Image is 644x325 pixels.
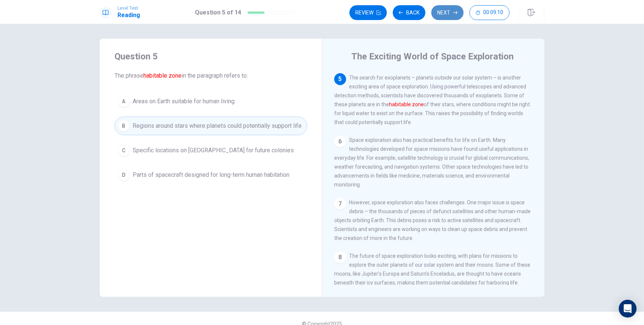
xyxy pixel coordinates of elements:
[114,71,307,80] span: The phrase in the paragraph refers to:
[118,95,130,107] div: A
[334,251,346,263] div: 8
[334,75,530,125] span: The search for exoplanets – planets outside our solar system – is another exciting area of space ...
[117,6,140,11] span: Level Test
[118,169,130,181] div: D
[334,136,346,147] div: 6
[117,11,140,20] h1: Reading
[431,5,464,20] button: Next
[469,5,509,20] button: 00:09:10
[393,5,425,20] button: Back
[114,51,307,62] h4: Question 5
[334,137,529,188] span: Space exploration also has practical benefits for life on Earth. Many technologies developed for ...
[114,141,307,160] button: CSpecific locations on [GEOGRAPHIC_DATA] for future colonies
[118,144,130,156] div: C
[133,170,289,179] span: Parts of spacecraft designed for long-term human habitation
[118,120,130,132] div: B
[351,51,514,62] h4: The Exciting World of Space Exploration
[114,92,307,111] button: AAreas on Earth suitable for human living
[195,8,241,17] h1: Question 5 of 14
[114,166,307,184] button: DParts of spacecraft designed for long-term human habitation
[349,5,387,20] button: Review
[114,117,307,135] button: BRegions around stars where planets could potentially support life
[133,121,302,130] span: Regions around stars where planets could potentially support life
[389,101,424,107] font: habitable zone
[334,199,531,241] span: However, space exploration also faces challenges. One major issue is space debris – the thousands...
[334,73,346,85] div: 5
[619,300,637,318] div: Open Intercom Messenger
[133,97,235,106] span: Areas on Earth suitable for human living
[143,72,182,79] font: habitable zone
[334,253,530,286] span: The future of space exploration looks exciting, with plans for missions to explore the outer plan...
[483,10,503,16] span: 00:09:10
[334,198,346,210] div: 7
[133,146,294,155] span: Specific locations on [GEOGRAPHIC_DATA] for future colonies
